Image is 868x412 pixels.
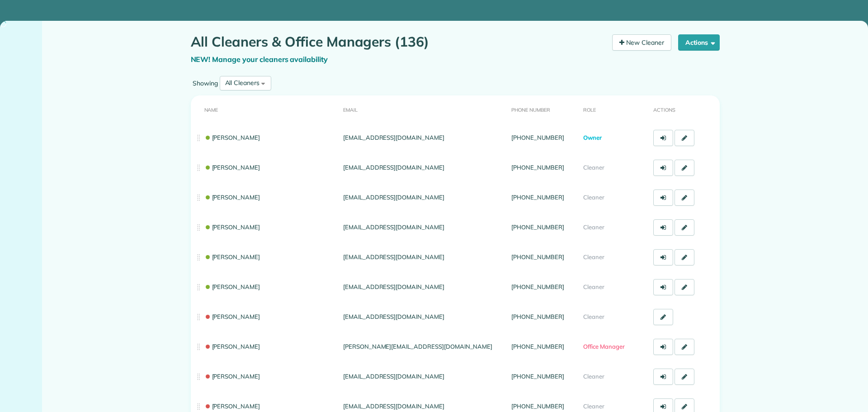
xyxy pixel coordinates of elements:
a: [PERSON_NAME] [204,403,260,410]
a: [PERSON_NAME] [204,134,260,141]
label: Showing [191,79,220,88]
a: [PHONE_NUMBER] [511,373,564,380]
a: [PHONE_NUMBER] [511,164,564,171]
a: [PHONE_NUMBER] [511,134,564,141]
td: [EMAIL_ADDRESS][DOMAIN_NAME] [340,362,508,392]
td: [EMAIL_ADDRESS][DOMAIN_NAME] [340,272,508,302]
h1: All Cleaners & Office Managers (136) [191,34,606,49]
span: Cleaner [583,164,604,171]
a: [PHONE_NUMBER] [511,194,564,201]
button: Actions [678,34,720,51]
a: [PERSON_NAME] [204,194,260,201]
td: [EMAIL_ADDRESS][DOMAIN_NAME] [340,153,508,183]
span: Office Manager [583,343,624,350]
a: [PHONE_NUMBER] [511,223,564,231]
a: [PHONE_NUMBER] [511,343,564,350]
a: [PERSON_NAME] [204,223,260,231]
a: [PERSON_NAME] [204,373,260,380]
a: [PHONE_NUMBER] [511,313,564,320]
td: [EMAIL_ADDRESS][DOMAIN_NAME] [340,213,508,242]
span: Cleaner [583,373,604,380]
th: Name [191,95,340,123]
td: [EMAIL_ADDRESS][DOMAIN_NAME] [340,242,508,272]
th: Phone number [508,95,580,123]
a: [PHONE_NUMBER] [511,253,564,260]
span: Cleaner [583,403,604,410]
th: Role [580,95,650,123]
a: NEW! Manage your cleaners availability [191,55,328,64]
td: [EMAIL_ADDRESS][DOMAIN_NAME] [340,302,508,332]
div: All Cleaners [225,78,260,88]
a: [PHONE_NUMBER] [511,403,564,410]
a: [PERSON_NAME] [204,253,260,260]
span: Cleaner [583,313,604,320]
a: [PERSON_NAME] [204,313,260,320]
th: Email [340,95,508,123]
a: [PERSON_NAME] [204,283,260,290]
a: [PHONE_NUMBER] [511,283,564,290]
th: Actions [650,95,720,123]
span: Cleaner [583,253,604,260]
span: Cleaner [583,194,604,201]
a: [PERSON_NAME] [204,164,260,171]
td: [EMAIL_ADDRESS][DOMAIN_NAME] [340,183,508,213]
span: Cleaner [583,223,604,231]
span: Owner [583,134,602,141]
td: [EMAIL_ADDRESS][DOMAIN_NAME] [340,123,508,153]
a: New Cleaner [612,34,671,51]
td: [PERSON_NAME][EMAIL_ADDRESS][DOMAIN_NAME] [340,332,508,362]
a: [PERSON_NAME] [204,343,260,350]
span: Cleaner [583,283,604,290]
